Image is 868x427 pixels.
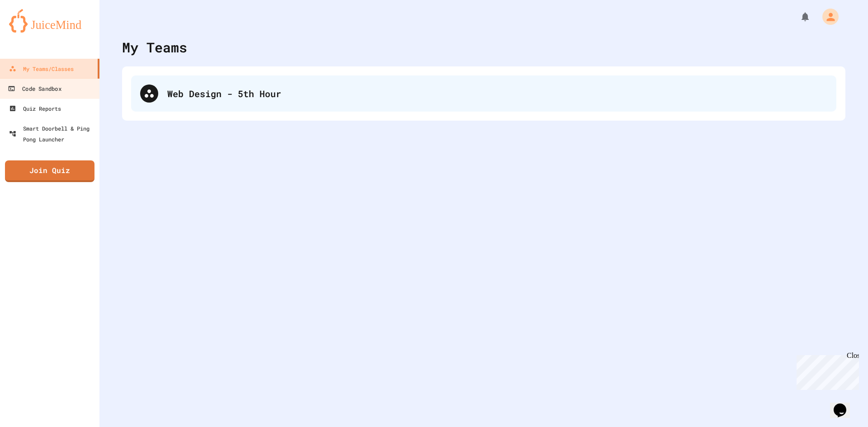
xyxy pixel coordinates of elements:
iframe: chat widget [830,391,859,418]
div: My Account [813,6,841,27]
div: Smart Doorbell & Ping Pong Launcher [9,123,96,145]
div: Quiz Reports [9,103,61,114]
div: My Notifications [783,9,813,24]
div: My Teams [122,37,187,57]
div: Chat with us now!Close [4,4,62,57]
div: Web Design - 5th Hour [167,87,827,100]
div: My Teams/Classes [9,63,74,74]
iframe: chat widget [793,352,859,390]
img: logo-orange.svg [9,9,90,33]
div: Code Sandbox [8,83,61,94]
a: Join Quiz [5,160,94,182]
div: Web Design - 5th Hour [131,75,836,112]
